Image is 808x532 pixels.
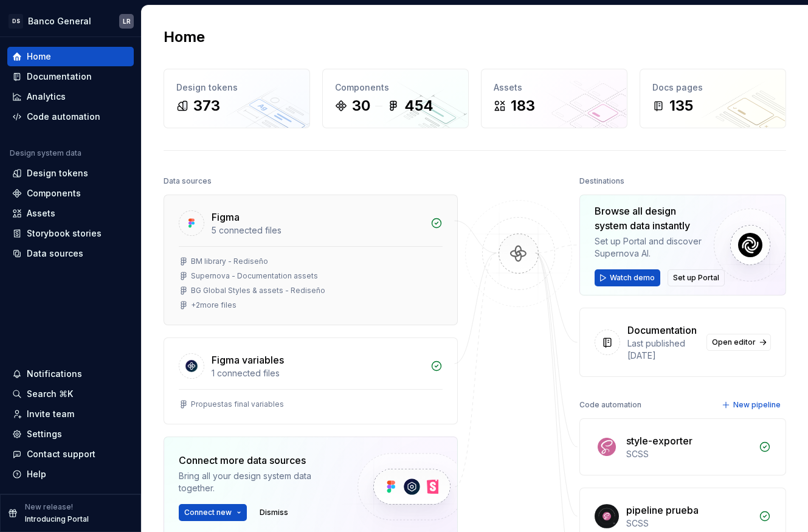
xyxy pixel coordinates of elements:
[7,404,134,424] a: Invite team
[191,271,318,281] div: Supernova - Documentation assets
[7,424,134,444] a: Settings
[335,81,456,94] div: Components
[260,508,288,517] span: Dismiss
[212,367,423,379] div: 1 connected files
[673,273,719,283] span: Set up Portal
[27,448,95,460] div: Contact support
[27,187,81,199] div: Components
[27,388,73,400] div: Search ⌘K
[7,87,134,106] a: Analytics
[176,81,297,94] div: Design tokens
[640,69,786,128] a: Docs pages135
[626,434,692,448] div: style-exporter
[179,453,337,468] div: Connect more data sources
[7,224,134,243] a: Storybook stories
[164,195,458,325] a: Figma5 connected filesBM library - RediseñoSupernova - Documentation assetsBG Global Styles & ass...
[191,399,284,409] div: Propuestas final variables
[579,173,624,190] div: Destinations
[164,337,458,424] a: Figma variables1 connected filesPropuestas final variables
[7,384,134,404] button: Search ⌘K
[322,69,469,128] a: Components30454
[7,107,134,126] a: Code automation
[184,508,232,517] span: Connect new
[191,300,237,310] div: + 2 more files
[712,337,756,347] span: Open editor
[610,273,655,283] span: Watch demo
[626,517,751,530] div: SCSS
[212,224,423,237] div: 5 connected files
[626,503,699,517] div: pipeline prueba
[25,514,89,524] p: Introducing Portal
[27,368,82,380] div: Notifications
[7,364,134,384] button: Notifications
[404,96,433,116] div: 454
[27,167,88,179] div: Design tokens
[28,15,91,27] div: Banco General
[7,465,134,484] button: Help
[254,504,294,521] button: Dismiss
[27,207,55,219] div: Assets
[626,448,751,460] div: SCSS
[10,148,81,158] div: Design system data
[191,286,325,295] div: BG Global Styles & assets - Rediseño
[212,210,240,224] div: Figma
[7,47,134,66] a: Home
[494,81,615,94] div: Assets
[191,257,268,266] div: BM library - Rediseño
[27,227,102,240] div: Storybook stories
[7,204,134,223] a: Assets
[595,269,660,286] button: Watch demo
[627,337,699,362] div: Last published [DATE]
[25,502,73,512] p: New release!
[652,81,773,94] div: Docs pages
[595,235,704,260] div: Set up Portal and discover Supernova AI.
[733,400,781,410] span: New pipeline
[706,334,771,351] a: Open editor
[511,96,535,116] div: 183
[164,173,212,190] div: Data sources
[7,244,134,263] a: Data sources
[27,247,83,260] div: Data sources
[27,71,92,83] div: Documentation
[212,353,284,367] div: Figma variables
[164,27,205,47] h2: Home
[27,408,74,420] div: Invite team
[718,396,786,413] button: New pipeline
[595,204,704,233] div: Browse all design system data instantly
[579,396,641,413] div: Code automation
[7,67,134,86] a: Documentation
[7,184,134,203] a: Components
[27,111,100,123] div: Code automation
[27,50,51,63] div: Home
[481,69,627,128] a: Assets183
[164,69,310,128] a: Design tokens373
[123,16,131,26] div: LR
[27,428,62,440] div: Settings
[9,14,23,29] div: DS
[27,468,46,480] div: Help
[627,323,697,337] div: Documentation
[193,96,220,116] div: 373
[2,8,139,34] button: DSBanco GeneralLR
[7,444,134,464] button: Contact support
[669,96,693,116] div: 135
[7,164,134,183] a: Design tokens
[179,504,247,521] button: Connect new
[668,269,725,286] button: Set up Portal
[27,91,66,103] div: Analytics
[179,470,337,494] div: Bring all your design system data together.
[352,96,370,116] div: 30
